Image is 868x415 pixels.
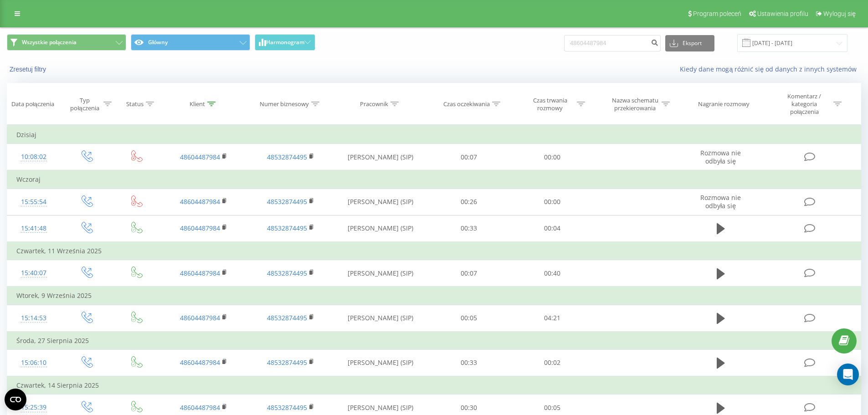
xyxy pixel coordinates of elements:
[698,100,750,108] div: Nagranie rozmowy
[7,34,126,51] button: Wszystkie połączenia
[693,10,741,17] span: Program poleceń
[180,197,220,206] a: 48604487984
[526,97,575,112] div: Czas trwania rozmowy
[511,305,594,332] td: 04:21
[7,242,861,260] td: Czwartek, 11 Września 2025
[700,193,741,210] span: Rozmowa nie odbyła się
[16,220,51,237] div: 15:41:48
[7,332,861,350] td: Środa, 27 Sierpnia 2025
[427,215,511,242] td: 00:33
[427,305,511,332] td: 00:05
[334,260,427,287] td: [PERSON_NAME] (SIP)
[16,264,51,282] div: 15:40:07
[267,358,307,367] a: 48532874495
[190,100,205,108] div: Klient
[180,153,220,161] a: 48604487984
[334,144,427,171] td: [PERSON_NAME] (SIP)
[7,170,861,189] td: Wczoraj
[778,92,831,116] div: Komentarz / kategoria połączenia
[5,389,26,410] button: Open CMP widget
[427,189,511,215] td: 00:26
[665,35,714,51] button: Eksport
[427,349,511,376] td: 00:33
[427,144,511,171] td: 00:07
[180,313,220,322] a: 48604487984
[443,100,490,108] div: Czas oczekiwania
[757,10,808,17] span: Ustawienia profilu
[267,269,307,277] a: 48532874495
[511,260,594,287] td: 00:40
[7,126,861,144] td: Dzisiaj
[180,269,220,277] a: 48604487984
[837,364,859,385] div: Open Intercom Messenger
[611,97,659,112] div: Nazwa schematu przekierowania
[180,224,220,232] a: 48604487984
[16,148,51,166] div: 10:08:02
[511,349,594,376] td: 00:02
[267,197,307,206] a: 48532874495
[11,100,54,108] div: Data połączenia
[266,39,304,46] span: Harmonogram
[131,34,250,51] button: Główny
[823,10,856,17] span: Wyloguj się
[22,39,77,46] span: Wszystkie połączenia
[16,193,51,211] div: 15:55:54
[511,215,594,242] td: 00:04
[267,313,307,322] a: 48532874495
[7,65,51,73] button: Zresetuj filtry
[255,34,315,51] button: Harmonogram
[511,144,594,171] td: 00:00
[334,215,427,242] td: [PERSON_NAME] (SIP)
[267,224,307,232] a: 48532874495
[680,65,861,73] a: Kiedy dane mogą różnić się od danych z innych systemów
[334,305,427,332] td: [PERSON_NAME] (SIP)
[16,354,51,372] div: 15:06:10
[511,189,594,215] td: 00:00
[7,287,861,305] td: Wtorek, 9 Września 2025
[267,153,307,161] a: 48532874495
[126,100,144,108] div: Status
[360,100,388,108] div: Pracownik
[180,403,220,412] a: 48604487984
[334,189,427,215] td: [PERSON_NAME] (SIP)
[334,349,427,376] td: [PERSON_NAME] (SIP)
[68,97,101,112] div: Typ połączenia
[427,260,511,287] td: 00:07
[180,358,220,367] a: 48604487984
[267,403,307,412] a: 48532874495
[260,100,309,108] div: Numer biznesowy
[16,309,51,327] div: 15:14:53
[564,35,661,51] input: Wyszukiwanie według numeru
[7,376,861,395] td: Czwartek, 14 Sierpnia 2025
[700,149,741,165] span: Rozmowa nie odbyła się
